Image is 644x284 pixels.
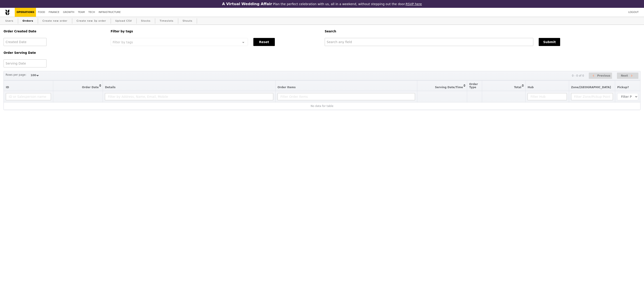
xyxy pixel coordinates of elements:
[36,8,47,17] a: Food
[4,30,105,33] h5: Order Created Date
[539,38,560,46] button: Submit
[6,86,9,89] span: ID
[6,104,638,108] div: No data for table
[4,38,47,46] input: Created Date
[114,17,134,25] a: Upload CSV
[253,38,275,46] button: Reset
[111,30,319,33] h5: Filter by tags
[617,86,629,89] span: Pickup?
[572,74,584,77] div: 0 - 0 of 0
[181,17,194,25] a: Shouts
[97,8,123,17] a: Infrastructure
[61,8,76,17] a: Growth
[21,17,35,25] a: Orders
[621,73,628,78] span: Next
[76,8,87,17] a: Team
[105,86,115,89] span: Details
[193,2,451,6] div: Plan the perfect celebration with us, all in a weekend, without stepping out the door.
[627,8,640,17] a: Logout
[278,93,415,100] input: Filter Order Items
[4,51,105,54] h5: Order Serving Date
[325,30,640,33] h5: Search
[5,9,9,15] img: Grain logo
[139,17,152,25] a: Stocks
[105,93,273,100] input: Filter by Address, Name, Email, Mobile
[75,17,108,25] a: Create new 3p order
[571,86,611,89] span: Zone/[GEOGRAPHIC_DATA]
[4,59,47,67] input: Serving Date
[278,86,296,89] span: Order Items
[222,2,272,6] h3: A Virtual Wedding Affair
[527,93,567,100] input: Filter Hub
[6,73,26,77] label: Rows per page:
[158,17,175,25] a: Timeslots
[597,73,610,78] span: Previous
[6,93,51,100] input: ID or Salesperson name
[325,38,533,46] input: Search any field
[87,8,97,17] a: Tech
[406,2,422,6] a: RSVP here
[469,83,478,89] span: Order Type
[589,73,612,79] button: Previous
[527,86,534,89] span: Hub
[617,73,638,79] button: Next
[41,17,69,25] a: Create new order
[113,40,133,44] span: Filter by tags
[47,8,61,17] a: Finance
[4,17,15,25] a: Users
[15,8,36,17] a: Operations
[571,93,613,100] input: Filter Zone/Pickup Point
